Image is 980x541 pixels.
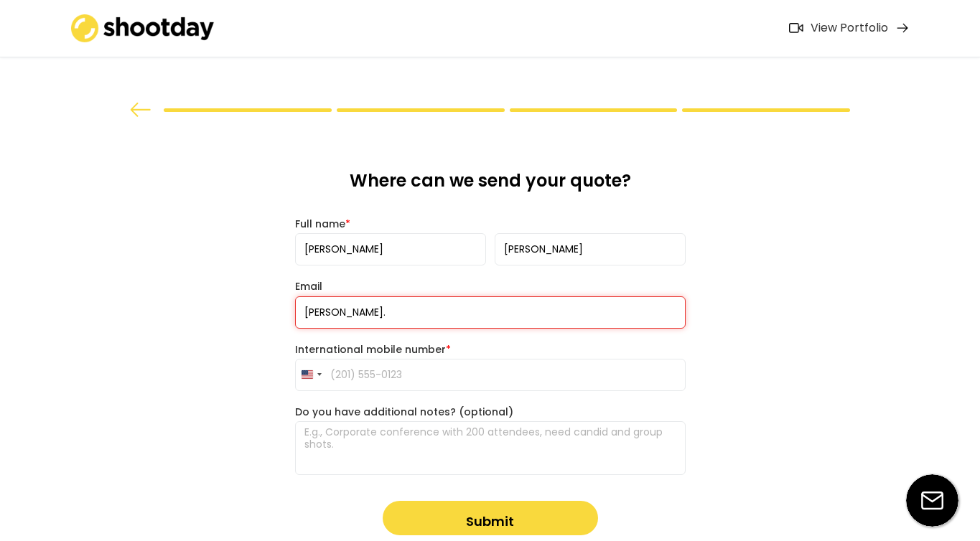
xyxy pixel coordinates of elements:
[295,405,686,418] div: Do you have additional notes? (optional)
[295,169,686,203] div: Where can we send your quote?
[789,23,803,33] img: Icon%20feather-video%402x.png
[495,233,686,265] input: Last name
[906,474,958,527] img: email-icon%20%281%29.svg
[295,343,686,356] div: International mobile number
[296,359,326,390] button: Selected country
[295,217,686,230] div: Full name
[295,233,486,265] input: First name
[295,296,686,329] input: Email
[71,14,215,42] img: shootday_logo.png
[295,359,686,391] input: (201) 555-0123
[130,103,151,117] img: arrow%20back.svg
[295,280,686,293] div: Email
[383,501,598,535] button: Submit
[811,21,888,36] div: View Portfolio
